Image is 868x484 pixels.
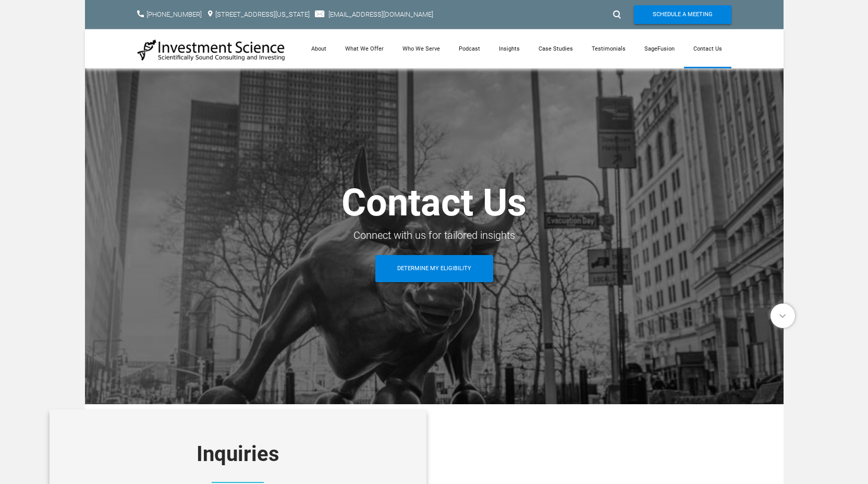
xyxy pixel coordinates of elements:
a: About [302,29,336,68]
a: Who We Serve [393,29,449,68]
a: Case Studies [529,29,582,68]
span: Determine My Eligibility [397,255,471,282]
img: Picture [212,482,264,483]
a: Contact Us [684,29,731,68]
a: [STREET_ADDRESS][US_STATE]​ [215,10,310,18]
a: [PHONE_NUMBER] [146,10,202,18]
font: Inquiries [197,442,279,466]
a: Podcast [449,29,490,68]
a: Schedule A Meeting [634,5,731,24]
img: Investment Science | NYC Consulting Services [137,39,286,62]
a: Testimonials [582,29,635,68]
a: Insights [490,29,529,68]
a: What We Offer [336,29,393,68]
span: Schedule A Meeting [653,5,713,24]
a: Determine My Eligibility [375,255,493,282]
a: SageFusion [635,29,684,68]
div: ​Connect with us for tailored insights [137,226,731,245]
a: [EMAIL_ADDRESS][DOMAIN_NAME] [328,10,433,18]
span: Contact Us​​​​ [341,180,527,225]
